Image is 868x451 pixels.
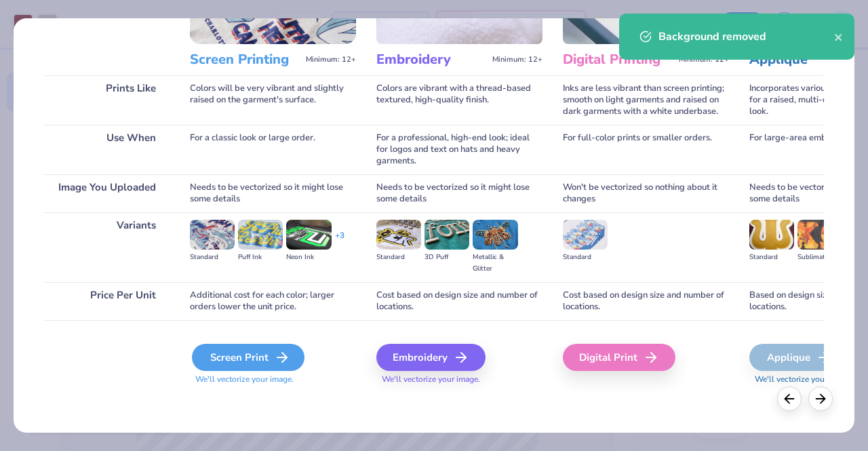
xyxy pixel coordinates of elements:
[834,28,844,45] button: close
[797,252,842,263] div: Sublimated
[190,51,300,68] h3: Screen Printing
[190,75,356,125] div: Colors will be very vibrant and slightly raised on the garment's surface.
[286,220,331,250] img: Neon Ink
[563,125,729,174] div: For full-color prints or smaller orders.
[563,51,673,68] h3: Digital Printing
[376,282,542,320] div: Cost based on design size and number of locations.
[376,125,542,174] div: For a professional, high-end look; ideal for logos and text on hats and heavy garments.
[563,252,608,263] div: Standard
[749,252,794,263] div: Standard
[658,28,834,45] div: Background removed
[44,212,170,282] div: Variants
[563,75,729,125] div: Inks are less vibrant than screen printing; smooth on light garments and raised on dark garments ...
[192,344,304,371] div: Screen Print
[286,252,331,263] div: Neon Ink
[190,374,356,385] span: We'll vectorize your image.
[44,125,170,174] div: Use When
[376,374,542,385] span: We'll vectorize your image.
[797,220,842,250] img: Sublimated
[749,344,849,371] div: Applique
[190,125,356,174] div: For a classic look or large order.
[44,75,170,125] div: Prints Like
[473,252,517,275] div: Metallic & Glitter
[190,220,235,250] img: Standard
[238,252,283,263] div: Puff Ink
[563,282,729,320] div: Cost based on design size and number of locations.
[492,55,542,64] span: Minimum: 12+
[425,252,469,263] div: 3D Puff
[190,174,356,212] div: Needs to be vectorized so it might lose some details
[376,252,421,263] div: Standard
[563,174,729,212] div: Won't be vectorized so nothing about it changes
[376,174,542,212] div: Needs to be vectorized so it might lose some details
[238,220,283,250] img: Puff Ink
[563,220,608,250] img: Standard
[563,344,675,371] div: Digital Print
[425,220,469,250] img: 3D Puff
[376,75,542,125] div: Colors are vibrant with a thread-based textured, high-quality finish.
[44,282,170,320] div: Price Per Unit
[376,344,486,371] div: Embroidery
[376,51,487,68] h3: Embroidery
[44,174,170,212] div: Image You Uploaded
[190,252,235,263] div: Standard
[335,230,344,253] div: + 3
[190,282,356,320] div: Additional cost for each color; larger orders lower the unit price.
[473,220,517,250] img: Metallic & Glitter
[306,55,356,64] span: Minimum: 12+
[749,220,794,250] img: Standard
[376,220,421,250] img: Standard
